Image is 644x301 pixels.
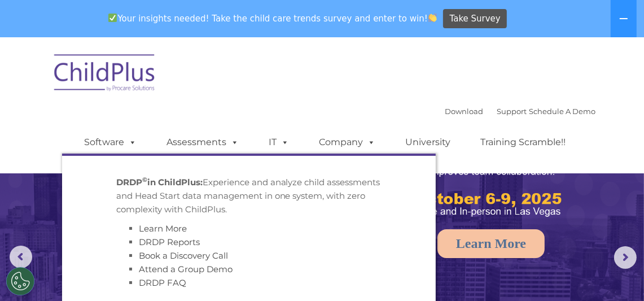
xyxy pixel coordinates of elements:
a: Support [497,107,527,116]
a: Take Survey [443,9,507,29]
a: Learn More [437,229,545,258]
a: DRDP Reports [139,237,200,247]
a: Training Scramble!! [470,131,577,154]
span: Take Survey [450,9,501,29]
strong: DRDP in ChildPlus: [116,177,203,187]
sup: © [142,176,147,184]
a: Software [73,131,148,154]
a: Download [445,107,484,116]
img: 👏 [428,14,437,22]
a: Assessments [156,131,251,154]
font: | [445,107,596,116]
a: Learn More [139,223,187,234]
a: DRDP FAQ [139,277,186,288]
a: University [395,131,462,154]
a: Schedule A Demo [529,107,596,116]
a: Book a Discovery Call [139,250,228,261]
p: Experience and analyze child assessments and Head Start data management in one system, with zero ... [116,176,382,216]
img: ChildPlus by Procare Solutions [49,46,161,103]
a: Attend a Group Demo [139,264,233,274]
button: Cookies Settings [6,267,34,295]
img: ✅ [108,14,117,22]
a: IT [258,131,301,154]
span: Your insights needed! Take the child care trends survey and enter to win! [104,7,442,29]
a: Company [308,131,387,154]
